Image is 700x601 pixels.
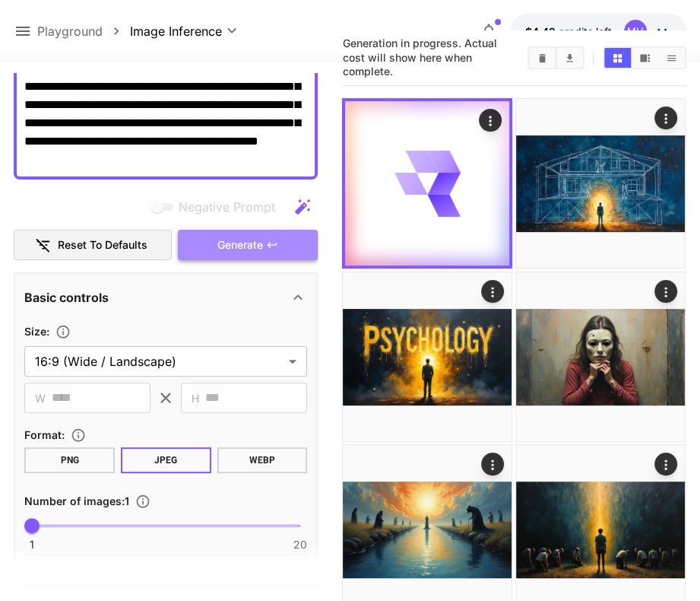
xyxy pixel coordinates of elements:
[624,20,647,43] div: MU
[24,428,65,441] span: Format :
[178,230,318,261] button: Generate
[24,279,307,316] div: Basic controls
[14,230,172,261] button: Reset to defaults
[37,22,103,40] a: Playground
[655,107,678,129] div: Actions
[65,428,92,443] button: Choose the file format for the output image.
[525,24,612,40] div: $4.42446
[559,25,612,38] span: credits left
[24,494,129,507] span: Number of images : 1
[130,22,222,40] span: Image Inference
[604,48,631,68] button: Show images in grid view
[516,272,685,441] img: Z
[35,352,283,370] span: 16:9 (Wide / Landscape)
[343,272,512,441] img: Z
[37,22,130,40] nav: breadcrumb
[192,390,199,407] span: H
[525,25,559,38] span: $4.42
[516,99,685,268] img: 2Q==
[148,197,287,216] span: Negative prompts are not compatible with the selected model.
[529,48,556,68] button: Clear Images
[217,236,263,255] span: Generate
[24,447,115,473] button: PNG
[632,48,658,68] button: Show images in video view
[30,537,34,552] span: 1
[510,14,686,49] button: $4.42446MU
[24,325,49,338] span: Size :
[655,280,678,303] div: Actions
[129,494,157,509] button: Specify how many images to generate in a single request. Each image generation will be charged se...
[655,453,678,475] div: Actions
[482,280,505,303] div: Actions
[482,453,505,475] div: Actions
[342,37,496,78] span: Generation in progress. Actual cost will show here when complete.
[556,48,583,68] button: Download All
[527,46,584,69] div: Clear ImagesDownload All
[35,390,46,407] span: W
[217,447,308,473] button: WEBP
[658,48,685,68] button: Show images in list view
[480,109,502,132] div: Actions
[603,46,686,69] div: Show images in grid viewShow images in video viewShow images in list view
[24,288,109,307] p: Basic controls
[179,198,275,216] span: Negative Prompt
[121,447,211,473] button: JPEG
[293,537,306,552] span: 20
[49,324,77,339] button: Adjust the dimensions of the generated image by specifying its width and height in pixels, or sel...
